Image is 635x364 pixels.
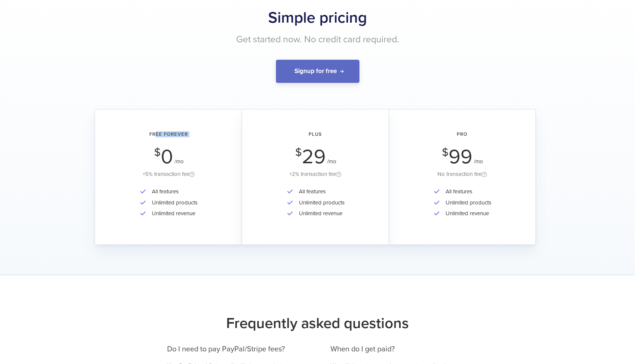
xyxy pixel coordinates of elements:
[95,9,540,27] h1: Simple pricing
[105,170,231,179] div: +5% transaction fee
[95,312,540,334] h2: Frequently asked questions
[474,158,483,165] span: /mo
[295,197,345,208] li: Unlimited products
[449,145,472,169] span: 99
[295,208,345,219] li: Unlimited revenue
[330,345,461,353] h3: When do I get paid?
[154,148,161,157] span: $
[161,145,173,169] span: 0
[442,208,491,219] li: Unlimited revenue
[148,197,198,208] li: Unlimited products
[175,158,184,165] span: /mo
[302,145,326,169] span: 29
[442,186,491,197] li: All features
[399,170,525,179] div: No transaction fee
[295,186,345,197] li: All features
[442,148,449,157] span: $
[253,170,378,179] div: +2% transaction fee
[148,208,198,219] li: Unlimited revenue
[399,132,525,137] h2: Pro
[327,158,336,165] span: /mo
[105,132,231,137] h2: Free Forever
[442,197,491,208] li: Unlimited products
[167,345,305,353] h3: Do I need to pay PayPal/Stripe fees?
[95,35,540,45] h2: Get started now. No credit card required.
[276,60,359,83] a: Signup for free
[148,186,198,197] li: All features
[295,148,302,157] span: $
[253,132,378,137] h2: Plus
